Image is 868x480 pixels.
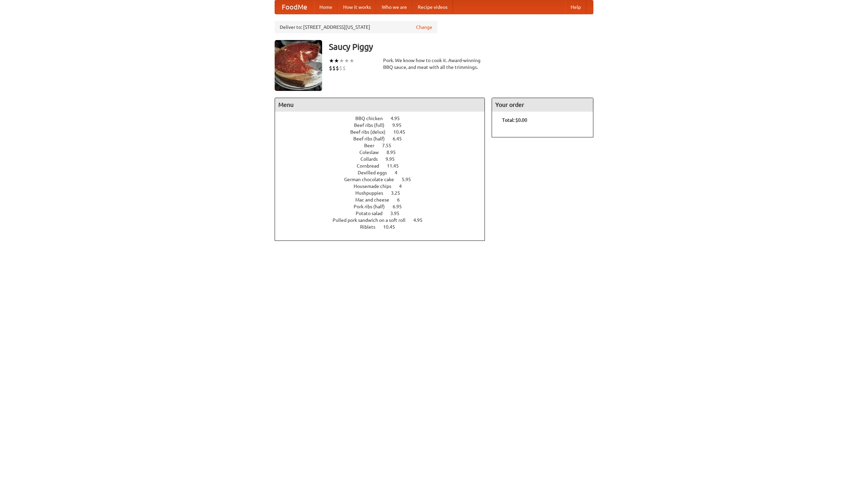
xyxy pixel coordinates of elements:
a: German chocolate cake 5.95 [344,177,423,182]
span: 9.95 [392,122,408,128]
li: $ [336,64,339,72]
span: 4 [395,170,404,175]
span: 10.45 [383,224,402,230]
img: angular.jpg [275,40,322,91]
a: Pulled pork sandwich on a soft roll 4.95 [333,217,435,223]
span: Pork ribs (half) [354,204,392,209]
span: 8.95 [387,150,402,155]
a: Who we are [376,0,412,14]
span: Collards [360,156,384,162]
a: Beer 7.55 [364,143,404,148]
span: BBQ chicken [355,116,390,121]
a: Cornbread 11.45 [357,163,411,169]
span: Coleslaw [359,150,386,155]
span: Pulled pork sandwich on a soft roll [333,217,412,223]
span: 5.95 [402,177,418,182]
a: How it works [338,0,376,14]
a: Home [314,0,338,14]
h3: Saucy Piggy [329,40,593,54]
a: FoodMe [275,0,314,14]
span: 3.95 [390,211,406,216]
a: Beef ribs (half) 6.45 [353,136,414,141]
span: Riblets [360,224,382,230]
a: Help [565,0,586,14]
a: Beef ribs (delux) 10.45 [350,129,418,135]
span: 11.45 [387,163,406,169]
span: Housemade chips [354,184,398,189]
span: 9.95 [386,156,401,162]
a: BBQ chicken 4.95 [355,116,412,121]
span: Potato salad [356,211,389,216]
a: Change [416,24,432,31]
span: Devilled eggs [358,170,394,175]
li: ★ [334,57,339,64]
span: 3.25 [391,190,407,196]
span: 7.55 [382,143,398,148]
a: Recipe videos [412,0,453,14]
span: Beef ribs (full) [354,122,391,128]
a: Pork ribs (half) 6.95 [354,204,414,209]
a: Hushpuppies 3.25 [355,190,413,196]
li: $ [329,64,332,72]
a: Potato salad 3.95 [356,211,412,216]
span: 4 [399,184,409,189]
div: Deliver to: [STREET_ADDRESS][US_STATE] [275,21,437,33]
a: Collards 9.95 [360,156,407,162]
a: Housemade chips 4 [354,184,414,189]
span: 6 [397,197,407,203]
li: $ [332,64,336,72]
a: Devilled eggs 4 [358,170,410,175]
span: Beef ribs (delux) [350,129,392,135]
span: German chocolate cake [344,177,401,182]
a: Coleslaw 8.95 [359,150,408,155]
li: ★ [349,57,354,64]
span: Beef ribs (half) [353,136,392,141]
span: Cornbread [357,163,386,169]
span: Hushpuppies [355,190,390,196]
span: 4.95 [413,217,429,223]
span: 6.45 [393,136,409,141]
span: 4.95 [391,116,407,121]
li: $ [339,64,342,72]
li: ★ [339,57,344,64]
span: 6.95 [393,204,409,209]
a: Mac and cheese 6 [355,197,412,203]
span: 10.45 [393,129,412,135]
h4: Menu [275,98,485,112]
a: Beef ribs (full) 9.95 [354,122,414,128]
div: Pork. We know how to cook it. Award-winning BBQ sauce, and meat with all the trimmings. [383,57,485,71]
a: Riblets 10.45 [360,224,408,230]
span: Beer [364,143,381,148]
li: ★ [344,57,349,64]
b: Total: $0.00 [502,117,527,123]
span: Mac and cheese [355,197,396,203]
h4: Your order [492,98,593,112]
li: ★ [329,57,334,64]
li: $ [342,64,346,72]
